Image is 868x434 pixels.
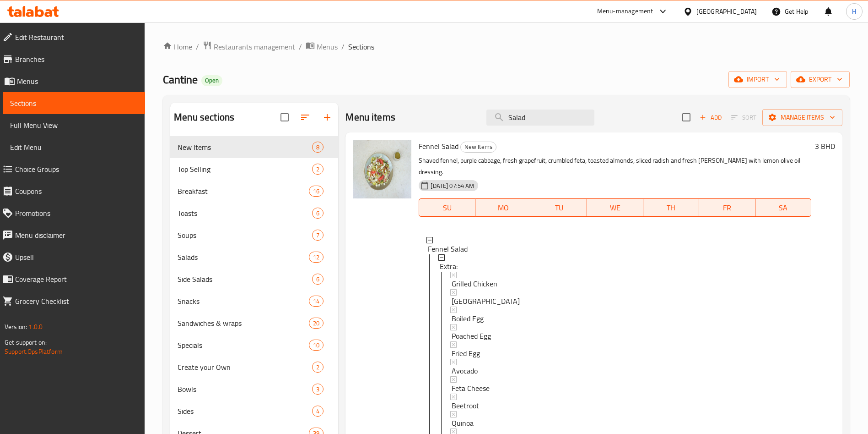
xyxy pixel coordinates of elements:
span: Top Selling [178,164,312,175]
span: Restaurants management [214,41,295,52]
span: Fennel Salad [419,139,458,153]
span: Sandwiches & wraps [178,318,309,329]
div: items [312,164,323,175]
span: 6 [313,209,323,218]
li: / [196,41,199,52]
div: Specials10 [170,334,338,356]
span: MO [479,201,528,214]
div: items [312,274,323,285]
h6: 3 BHD [815,140,835,153]
span: 8 [313,143,323,152]
div: Breakfast [178,186,309,197]
div: Create your Own2 [170,356,338,378]
div: New Items8 [170,136,338,158]
div: Sandwiches & wraps20 [170,312,338,334]
div: Menu-management [597,6,653,17]
span: Side Salads [178,274,312,285]
button: TU [531,198,587,217]
span: 1.0.0 [28,321,43,333]
div: Soups7 [170,224,338,246]
span: Grilled Chicken [452,278,497,289]
span: 6 [313,275,323,284]
span: import [736,74,780,85]
div: items [312,230,323,241]
span: Coupons [15,186,138,197]
span: Add [698,112,723,123]
span: Version: [5,321,27,333]
span: Add item [696,110,725,125]
nav: breadcrumb [163,41,850,53]
span: Fennel Salad [428,243,468,254]
span: Edit Menu [10,142,138,153]
span: 14 [309,297,323,306]
button: export [791,71,850,88]
span: export [798,74,842,85]
span: Boiled Egg [452,313,484,324]
div: items [312,142,323,153]
span: Toasts [178,208,312,219]
div: items [309,296,323,307]
span: 2 [313,165,323,174]
a: Restaurants management [203,41,295,53]
span: New Items [178,142,312,153]
div: items [309,318,323,329]
div: items [309,252,323,263]
div: Breakfast16 [170,180,338,202]
span: Coverage Report [15,274,138,285]
span: Edit Restaurant [15,32,138,43]
span: Extra: [440,261,458,272]
span: Branches [15,54,138,65]
span: Fried Egg [452,348,480,359]
span: 10 [309,341,323,350]
span: [GEOGRAPHIC_DATA] [452,296,520,307]
h2: Menu sections [174,110,234,124]
div: items [312,384,323,395]
span: Sections [10,98,138,109]
span: Menu disclaimer [15,230,138,241]
span: Sides [178,406,312,417]
span: 20 [309,319,323,328]
span: Bowls [178,384,312,395]
span: 2 [313,363,323,372]
span: Avocado [452,365,478,376]
div: items [309,186,323,197]
h2: Menu items [345,110,395,124]
div: Open [201,75,222,86]
span: Feta Cheese [452,383,490,394]
span: Sections [348,41,374,52]
span: New Items [461,142,496,152]
div: Toasts6 [170,202,338,224]
span: SU [423,201,471,214]
button: WE [587,198,643,217]
span: SA [759,201,808,214]
span: Salads [178,252,309,263]
button: Add [696,110,725,125]
span: Choice Groups [15,164,138,175]
div: items [312,362,323,373]
button: Manage items [762,109,842,126]
a: Edit Menu [3,136,145,158]
span: Snacks [178,296,309,307]
a: Sections [3,92,145,114]
div: [GEOGRAPHIC_DATA] [696,6,757,16]
li: / [299,41,302,52]
span: Menus [17,76,138,87]
span: 3 [313,385,323,394]
span: Select section [677,108,696,127]
span: Select section first [725,110,762,125]
input: search [486,110,594,126]
button: Add section [316,106,338,128]
span: H [852,6,856,16]
button: TH [643,198,699,217]
span: Grocery Checklist [15,296,138,307]
button: SA [755,198,811,217]
span: Upsell [15,252,138,263]
a: Menus [306,41,338,53]
div: items [312,406,323,417]
span: 7 [313,231,323,240]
